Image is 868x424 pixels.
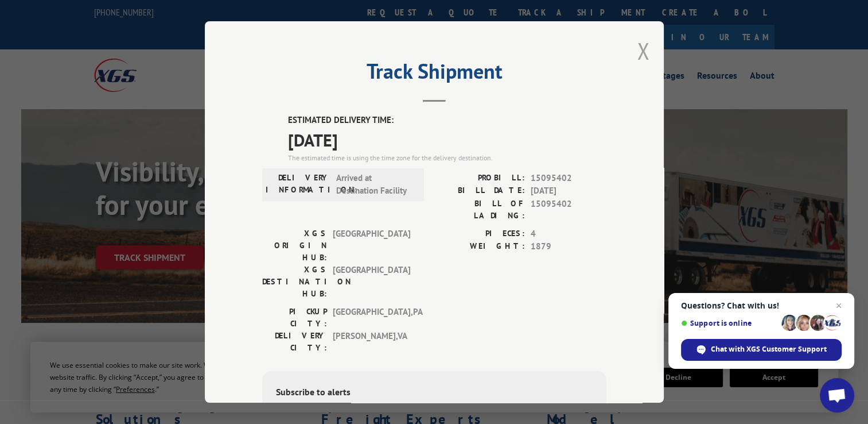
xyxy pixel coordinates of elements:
label: WEIGHT: [434,240,525,253]
span: 1879 [531,240,606,253]
span: Close chat [832,299,846,313]
div: Chat with XGS Customer Support [681,339,842,361]
button: Close modal [637,36,649,66]
label: BILL OF LADING: [434,197,525,221]
span: [GEOGRAPHIC_DATA] [333,263,410,299]
span: 15095402 [531,197,606,221]
label: ESTIMATED DELIVERY TIME: [288,114,606,127]
span: 15095402 [531,171,606,184]
label: PROBILL: [434,171,525,184]
label: BILL DATE: [434,184,525,198]
span: Chat with XGS Customer Support [711,344,827,354]
label: DELIVERY CITY: [262,329,327,353]
span: Questions? Chat with us! [681,301,842,310]
div: The estimated time is using the time zone for the delivery destination. [288,152,606,163]
label: XGS DESTINATION HUB: [262,263,327,299]
span: [DATE] [531,184,606,198]
span: [DATE] [288,126,606,152]
label: DELIVERY INFORMATION: [266,171,330,197]
span: [GEOGRAPHIC_DATA] , PA [333,305,410,329]
span: [PERSON_NAME] , VA [333,329,410,353]
div: Subscribe to alerts [276,384,593,401]
span: Support is online [681,319,777,327]
h2: Track Shipment [262,63,606,85]
span: [GEOGRAPHIC_DATA] [333,227,410,263]
span: 4 [531,227,606,240]
span: Arrived at Destination Facility [336,171,414,197]
div: Open chat [820,378,854,413]
label: XGS ORIGIN HUB: [262,227,327,263]
label: PIECES: [434,227,525,240]
label: PICKUP CITY: [262,305,327,329]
